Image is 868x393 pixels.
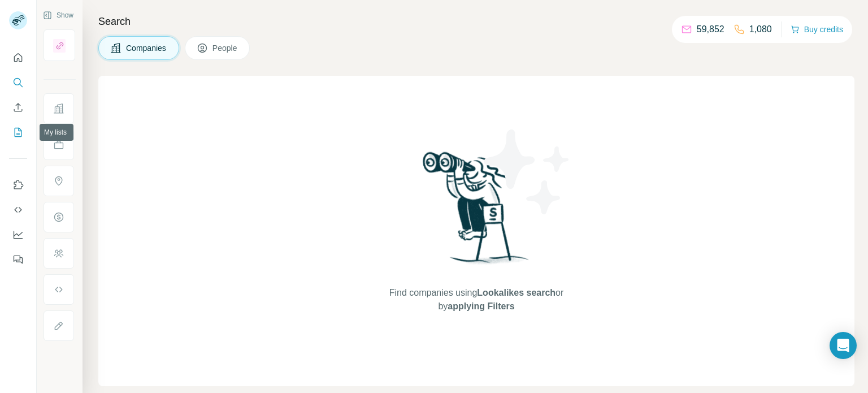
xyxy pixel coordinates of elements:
button: Use Surfe on LinkedIn [9,175,27,195]
span: Find companies using or by [386,286,567,313]
button: My lists [9,122,27,142]
div: Open Intercom Messenger [830,332,857,359]
span: People [212,42,238,54]
button: Quick start [9,47,27,68]
button: Dashboard [9,224,27,245]
h4: Search [98,14,854,29]
button: Feedback [9,249,27,270]
button: Use Surfe API [9,200,27,220]
p: 1,080 [749,23,772,36]
img: Surfe Illustration - Woman searching with binoculars [418,149,535,275]
button: Buy credits [791,21,843,37]
button: Search [9,72,27,93]
p: 59,852 [697,23,724,36]
button: Enrich CSV [9,97,27,118]
img: Surfe Illustration - Stars [476,121,578,223]
button: Show [35,7,81,24]
span: Lookalikes search [477,288,555,297]
span: applying Filters [448,301,514,311]
span: Companies [126,42,167,54]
